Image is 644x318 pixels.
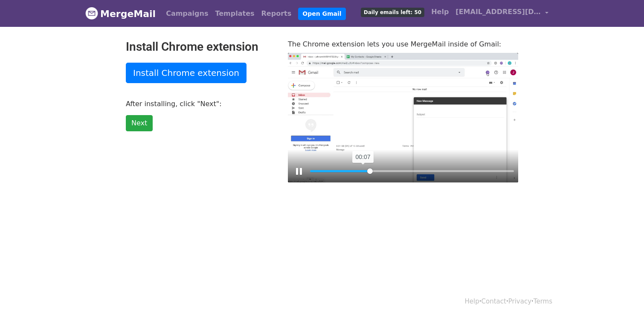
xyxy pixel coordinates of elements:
iframe: Chat Widget [601,277,644,318]
a: Privacy [508,298,531,305]
p: After installing, click "Next": [126,99,275,108]
a: Install Chrome extension [126,63,247,83]
a: Open Gmail [298,8,345,20]
a: Help [428,3,452,20]
h2: Install Chrome extension [126,40,275,54]
a: Reports [258,5,295,22]
a: Terms [534,298,552,305]
button: Play [292,165,306,178]
a: Contact [482,298,506,305]
a: Daily emails left: 50 [357,3,428,20]
span: Daily emails left: 50 [361,8,424,17]
input: Seek [310,167,514,175]
a: Next [126,115,153,131]
img: MergeMail logo [85,7,98,20]
p: The Chrome extension lets you use MergeMail inside of Gmail: [288,40,518,49]
a: Campaigns [162,5,212,22]
span: [EMAIL_ADDRESS][DOMAIN_NAME] [455,7,541,17]
a: Help [465,298,479,305]
a: MergeMail [85,5,156,23]
a: [EMAIL_ADDRESS][DOMAIN_NAME] [452,3,552,23]
a: Templates [212,5,258,22]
